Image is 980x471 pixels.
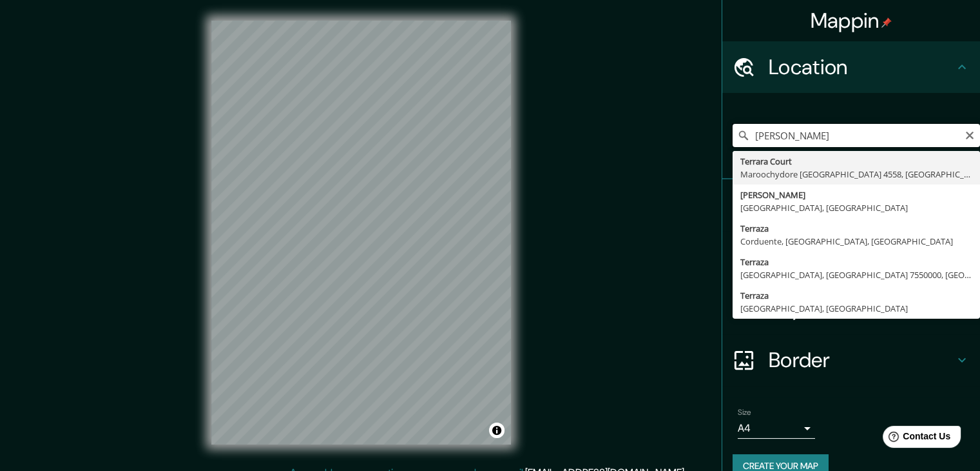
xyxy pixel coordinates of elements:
input: Pick your city or area [733,124,980,147]
iframe: Help widget launcher [865,421,966,457]
h4: Mappin [811,8,892,34]
div: [GEOGRAPHIC_DATA], [GEOGRAPHIC_DATA] [740,302,972,315]
div: Corduente, [GEOGRAPHIC_DATA], [GEOGRAPHIC_DATA] [740,235,972,248]
img: pin-icon.png [881,17,892,28]
div: Maroochydore [GEOGRAPHIC_DATA] 4558, [GEOGRAPHIC_DATA] [740,168,972,181]
div: [GEOGRAPHIC_DATA], [GEOGRAPHIC_DATA] [740,201,972,214]
div: Layout [722,283,980,334]
label: Size [738,407,751,418]
h4: Border [769,347,954,373]
div: Terraza [740,222,972,235]
h4: Location [769,54,954,80]
div: A4 [738,418,815,439]
div: [GEOGRAPHIC_DATA], [GEOGRAPHIC_DATA] 7550000, [GEOGRAPHIC_DATA] [740,268,972,281]
div: Terraza [740,256,972,268]
div: Location [722,41,980,93]
button: Toggle attribution [489,423,504,438]
div: Border [722,334,980,386]
div: Style [722,231,980,283]
h4: Layout [769,296,954,321]
div: Terraza [740,289,972,302]
div: [PERSON_NAME] [740,188,972,201]
div: Pins [722,179,980,231]
canvas: Map [211,21,511,445]
div: Terrara Court [740,155,972,168]
button: Clear [965,128,975,141]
